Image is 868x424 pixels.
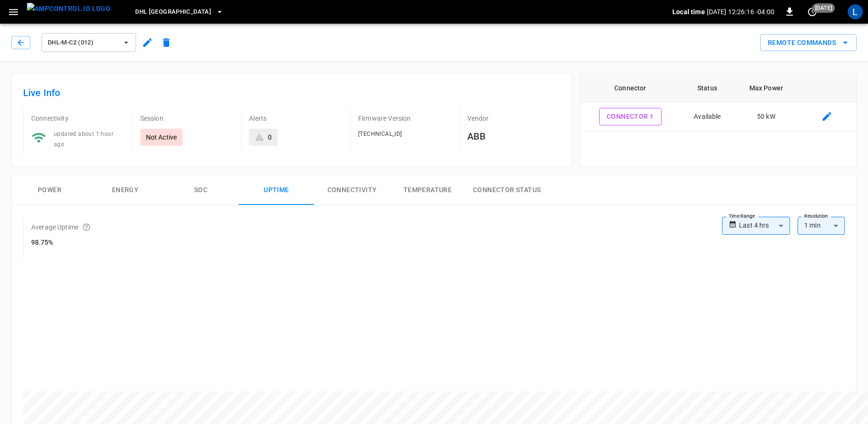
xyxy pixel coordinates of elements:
[760,34,857,52] div: remote commands options
[12,175,87,205] button: Power
[23,85,560,100] h6: Live Info
[239,175,314,205] button: Uptime
[27,3,111,15] img: ampcontrol.io logo
[739,217,790,235] div: Last 4 hrs
[467,114,561,123] p: Vendor
[87,175,163,205] button: Energy
[268,132,272,142] div: 0
[729,212,755,220] label: Time Range
[680,74,734,102] th: Status
[848,4,863,19] div: profile-icon
[805,4,820,19] button: set refresh interval
[54,131,113,148] span: updated about 1 hour ago
[467,129,561,144] h6: ABB
[249,114,343,123] p: Alerts
[140,114,234,123] p: Session
[798,217,845,235] div: 1 min
[131,3,227,21] button: DHL [GEOGRAPHIC_DATA]
[672,7,705,17] p: Local time
[580,74,680,102] th: Connector
[599,108,661,125] button: Connector 1
[358,131,402,137] span: [TECHNICAL_ID]
[812,3,835,13] span: [DATE]
[760,34,857,52] button: Remote Commands
[31,222,78,232] p: Average Uptime
[42,33,136,52] button: DHL-M-C2 (012)
[163,175,239,205] button: SOC
[735,74,798,102] th: Max Power
[804,212,828,220] label: Resolution
[707,7,774,17] p: [DATE] 12:26:16 -04:00
[580,74,856,132] table: connector table
[146,132,177,142] p: Not Active
[31,238,91,248] h6: 98.75%
[135,7,211,18] span: DHL [GEOGRAPHIC_DATA]
[390,175,465,205] button: Temperature
[48,37,118,48] span: DHL-M-C2 (012)
[358,114,452,123] p: Firmware Version
[735,102,798,132] td: 50 kW
[680,102,734,132] td: Available
[314,175,390,205] button: Connectivity
[465,175,548,205] button: Connector Status
[31,114,125,123] p: Connectivity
